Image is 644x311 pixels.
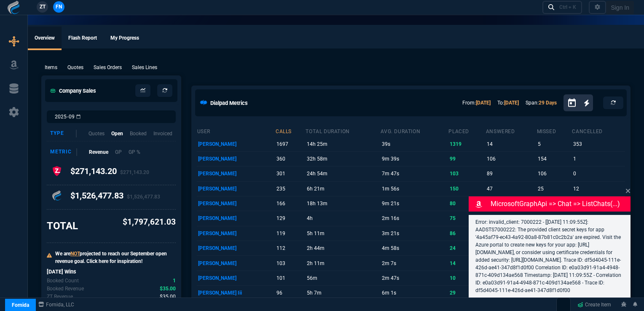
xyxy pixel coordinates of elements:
p: spec.value [165,277,176,285]
span: $1,526,477.83 [127,194,160,200]
p: 96 [276,287,304,299]
p: 5 [538,138,570,150]
span: Today's zaynTek revenue [160,293,176,301]
span: $271,143.20 [120,169,149,175]
p: 7m 47s [382,168,447,180]
p: 5h 11m [307,228,379,239]
a: [DATE] [504,100,519,106]
p: 29 [450,287,484,299]
span: NOT [70,251,80,257]
p: 0 [573,168,624,180]
p: GP [115,148,122,156]
p: Sales Lines [132,64,157,71]
div: Metric [50,148,77,156]
th: cancelled [572,125,625,137]
h5: Dialpad Metrics [210,99,248,107]
p: MicrosoftGraphApi => chat => listChats(...) [491,199,629,209]
h4: $271,143.20 [70,166,149,180]
p: [PERSON_NAME] [198,198,274,209]
p: 2h 11m [307,257,379,269]
p: 101 [276,272,304,284]
p: $1,797,621.03 [123,216,176,228]
p: 5h 7m [307,287,379,299]
h4: $1,526,477.83 [70,190,160,204]
p: 1 [573,153,624,165]
p: 112 [276,242,304,254]
a: Flash Report [62,27,104,50]
p: 86 [450,228,484,239]
p: 25 [538,183,570,195]
p: [PERSON_NAME] [198,257,274,269]
p: 80 [450,198,484,209]
div: Type [50,130,77,137]
p: 99 [450,153,484,165]
p: [PERSON_NAME] [198,183,274,195]
th: total duration [305,125,380,137]
p: 18h 13m [307,198,379,209]
h3: TOTAL [47,220,78,232]
p: From: [462,99,491,107]
p: [PERSON_NAME] [198,272,274,284]
p: [PERSON_NAME] Iii [198,287,274,299]
p: Quotes [67,64,83,71]
p: spec.value [152,293,176,301]
p: 9m 21s [382,198,447,209]
p: 14 [450,257,484,269]
p: Booked [130,130,147,137]
th: placed [448,125,485,137]
p: 235 [276,183,304,195]
p: Today's Booked revenue [47,285,84,292]
p: 106 [487,153,535,165]
p: 166 [276,198,304,209]
p: Revenue [89,148,108,156]
p: We are projected to reach our September open revenue goal. Click here for inspiration! [55,250,176,265]
p: 360 [276,153,304,165]
span: FN [56,3,62,11]
a: [DATE] [476,100,491,106]
p: 1319 [450,138,484,150]
p: Sales Orders [94,64,122,71]
p: 2h 44m [307,242,379,254]
p: 3m 21s [382,228,447,239]
p: Items [45,64,57,71]
p: 2m 47s [382,272,447,284]
p: 24h 54m [307,168,379,180]
a: 29 Days [539,100,557,106]
p: 301 [276,168,304,180]
p: 6h 21m [307,183,379,195]
a: Create Item [574,298,614,311]
p: Open [111,130,123,137]
a: Overview [28,27,62,50]
p: 1m 56s [382,183,447,195]
span: Today's Booked count [173,277,176,285]
p: 12 [573,183,624,195]
h5: Company Sales [50,87,96,95]
p: 4h [307,212,379,224]
p: [PERSON_NAME] [198,138,274,150]
p: [PERSON_NAME] [198,212,274,224]
p: Quotes [89,130,105,137]
p: 154 [538,153,570,165]
p: GP % [129,148,140,156]
span: ZT [40,3,46,11]
p: 106 [538,168,570,180]
p: 14h 25m [307,138,379,150]
p: 56m [307,272,379,284]
p: 39s [382,138,447,150]
p: 129 [276,212,304,224]
th: answered [486,125,537,137]
p: 103 [276,257,304,269]
p: Today's Booked count [47,277,79,284]
p: 119 [276,228,304,239]
p: 1697 [276,138,304,150]
span: Today's Booked revenue [160,285,176,293]
p: 75 [450,212,484,224]
p: 9m 39s [382,153,447,165]
p: 2m 16s [382,212,447,224]
a: My Progress [104,27,146,50]
p: [PERSON_NAME] [198,242,274,254]
p: 10 [450,272,484,284]
p: 150 [450,183,484,195]
th: missed [537,125,572,137]
p: Today's zaynTek revenue [47,293,73,300]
